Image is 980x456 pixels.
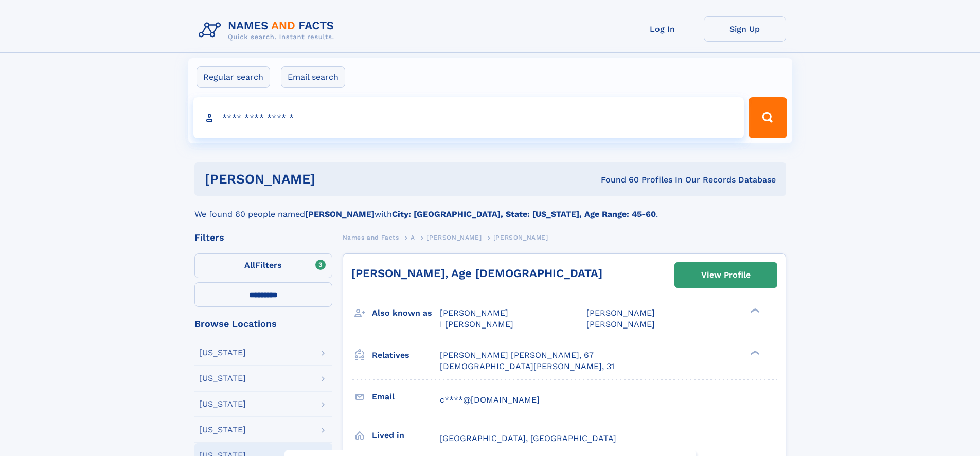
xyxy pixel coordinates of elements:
span: A [411,234,415,241]
span: [PERSON_NAME] [586,308,655,318]
label: Regular search [197,66,270,88]
h1: [PERSON_NAME] [205,173,458,186]
h3: Lived in [372,427,440,444]
div: [US_STATE] [199,400,246,408]
a: Names and Facts [343,231,399,244]
a: View Profile [675,263,777,287]
div: ❯ [748,349,760,356]
a: A [411,231,415,244]
span: [PERSON_NAME] [440,308,508,318]
div: [US_STATE] [199,349,246,357]
span: [PERSON_NAME] [586,319,655,329]
span: All [244,260,255,270]
a: Log In [621,16,704,42]
div: We found 60 people named with . [194,196,786,221]
b: City: [GEOGRAPHIC_DATA], State: [US_STATE], Age Range: 45-60 [392,209,656,219]
h3: Relatives [372,346,440,364]
h3: Email [372,388,440,406]
button: Search Button [749,97,787,138]
a: [PERSON_NAME], Age [DEMOGRAPHIC_DATA] [351,267,602,280]
span: [PERSON_NAME] [426,234,482,241]
b: [PERSON_NAME] [305,209,375,219]
input: search input [193,97,744,138]
label: Email search [281,66,345,88]
label: Filters [194,253,332,278]
div: Filters [194,233,332,242]
a: Sign Up [704,16,786,42]
div: [US_STATE] [199,374,246,382]
div: Browse Locations [194,319,332,329]
div: Found 60 Profiles In Our Records Database [458,174,776,186]
h3: Also known as [372,304,440,322]
span: I [PERSON_NAME] [440,319,513,329]
div: [US_STATE] [199,426,246,434]
img: Logo Names and Facts [194,16,343,44]
a: [DEMOGRAPHIC_DATA][PERSON_NAME], 31 [440,361,614,372]
a: [PERSON_NAME] [PERSON_NAME], 67 [440,350,594,361]
span: [PERSON_NAME] [493,234,548,241]
span: [GEOGRAPHIC_DATA], [GEOGRAPHIC_DATA] [440,433,616,443]
div: View Profile [701,263,751,287]
a: [PERSON_NAME] [426,231,482,244]
div: ❯ [748,307,760,314]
